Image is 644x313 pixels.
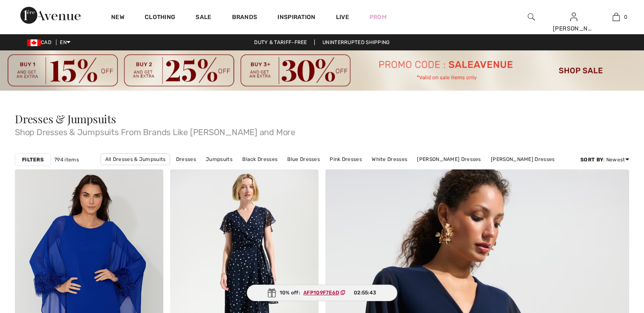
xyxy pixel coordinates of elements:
span: Dresses & Jumpsuits [15,111,116,126]
img: Gift.svg [268,288,276,297]
img: Canadian Dollar [27,39,41,46]
span: Shop Dresses & Jumpsuits From Brands Like [PERSON_NAME] and More [15,125,629,136]
ins: AFP109F7E6D [303,290,339,296]
span: EN [60,39,70,45]
span: 0 [624,13,627,21]
a: Jumpsuits [202,154,237,165]
img: search the website [528,12,535,22]
img: 1ère Avenue [20,7,81,24]
span: 02:55:43 [354,289,376,296]
a: Live [336,13,349,22]
a: 0 [595,12,637,22]
span: Inspiration [277,14,315,22]
img: My Bag [613,12,620,22]
strong: Filters [22,156,44,163]
a: Blue Dresses [283,154,324,165]
div: : Newest [580,156,629,163]
div: 10% off: [247,285,398,301]
a: Dresses [172,154,200,165]
a: Sale [196,14,211,22]
img: My Info [570,12,577,22]
strong: Sort By [580,157,603,163]
a: Pink Dresses [325,154,366,165]
a: Sign In [570,13,577,21]
a: [PERSON_NAME] Dresses [487,154,559,165]
a: New [111,14,124,22]
a: Clothing [145,14,175,22]
span: 794 items [54,156,79,163]
span: CAD [27,39,55,45]
div: [PERSON_NAME] [553,24,594,33]
a: Black Dresses [238,154,282,165]
a: Brands [232,14,258,22]
a: Prom [370,13,386,22]
a: All Dresses & Jumpsuits [101,153,171,165]
a: White Dresses [367,154,412,165]
a: [PERSON_NAME] Dresses [413,154,485,165]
